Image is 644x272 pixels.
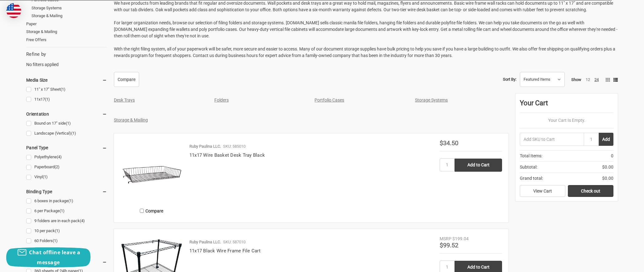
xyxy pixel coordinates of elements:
p: Ruby Paulina LLC. [189,143,221,150]
a: Polyethylene [26,153,107,161]
span: (1) [53,238,58,243]
span: (1) [66,121,71,126]
a: Landscape (Vertical) [26,129,107,138]
img: duty and tax information for United States [6,3,21,18]
h5: Media Size [26,76,107,84]
a: 12 [586,77,590,82]
h5: Panel Type [26,144,107,151]
span: (2) [55,165,60,169]
div: No filters applied [26,51,107,68]
a: View Cart [520,185,565,197]
span: Show [571,77,581,82]
span: $199.04 [452,236,469,241]
span: Total Items: [520,153,542,159]
a: Check out [568,185,613,197]
h5: Binding Type [26,188,107,195]
input: Add to Cart [455,159,502,172]
p: With the right filing system, all of your paperwork will be safer, more secure and easier to acce... [114,46,618,59]
span: $0.00 [602,164,613,170]
span: 0 [611,153,613,159]
span: (1) [43,174,48,179]
p: SKU: 585010 [223,143,246,150]
a: 11x17 Black Wire Frame File Cart [189,248,261,254]
a: 9 folders are in each pack [26,217,107,225]
p: SKU: 587010 [223,239,246,245]
span: (1) [68,198,73,203]
a: 24 [594,77,599,82]
a: Folders [214,98,229,103]
span: (1) [55,228,60,233]
button: Chat offline leave a message [6,247,90,267]
p: For larger organization needs, browse our selection of filing folders and storage systems. [DOMAI... [114,20,618,39]
a: Vinyl [26,173,107,181]
p: Your Cart Is Empty. [520,117,613,124]
a: Compare [114,72,139,87]
span: (4) [80,218,85,223]
a: Storage & Mailing [32,12,107,20]
div: Your Cart [520,98,613,113]
a: 11x17 Wire Basket Desk Tray Black [189,152,265,158]
span: $34.50 [440,139,458,147]
input: Add SKU to Cart [520,133,584,146]
label: Compare [120,206,183,216]
a: Bound on 17" side [26,119,107,128]
p: Ruby Paulina LLC. [189,239,221,245]
a: Paper [26,20,107,28]
span: (1) [61,87,66,92]
span: Grand total: [520,175,543,182]
div: MSRP [440,236,451,242]
img: 11x17 Wire Basket Desk Tray Black [120,140,183,202]
button: Add [599,133,613,146]
span: (4) [57,155,62,159]
h5: Refine by [26,51,107,58]
span: (1) [45,97,50,102]
a: 60 Folders [26,237,107,245]
a: 11x17 [26,95,107,104]
span: Subtotal: [520,164,537,170]
a: Free Offers [26,36,107,44]
a: 11" x 17" Sheet [26,85,107,94]
a: Desk Trays [114,98,135,103]
a: Storage & Mailing [26,28,107,36]
a: Storage & Mailing [114,117,148,122]
span: Chat offline leave a message [29,249,80,266]
span: (1) [71,131,76,136]
a: 6 boxes in package [26,197,107,205]
input: Compare [140,209,144,213]
span: (1) [60,208,65,213]
a: Storage Systems [415,98,448,103]
a: 6 per Package [26,207,107,215]
h5: Orientation [26,110,107,118]
a: Paperboard [26,163,107,171]
span: $99.52 [440,241,458,249]
a: Storage Systems [32,4,107,12]
label: Sort By: [503,75,516,84]
a: Portfolio Cases [315,98,344,103]
a: 10 per pack [26,227,107,235]
span: $0.00 [602,175,613,182]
